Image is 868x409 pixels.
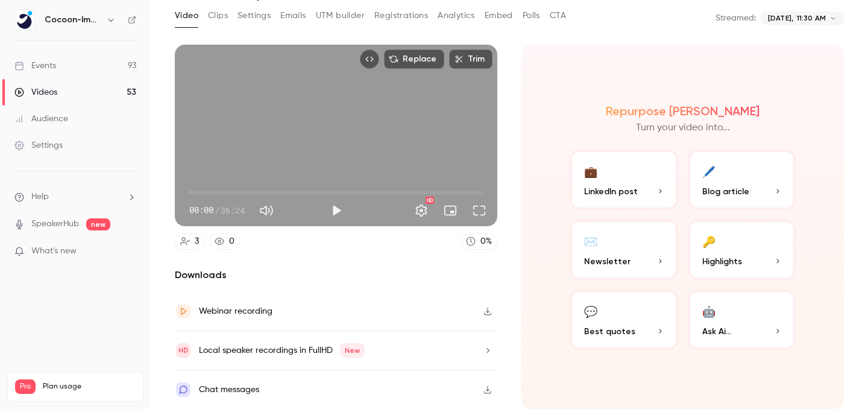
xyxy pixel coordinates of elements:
[122,246,136,257] iframe: Noticeable Trigger
[570,290,678,350] button: 💬Best quotes
[409,198,433,223] button: Settings
[570,150,678,210] button: 💼LinkedIn post
[584,302,597,320] div: 💬
[209,233,240,250] a: 0
[550,6,566,25] button: CTA
[324,198,348,223] button: Play
[199,382,259,397] div: Chat messages
[438,6,475,25] button: Analytics
[797,13,826,24] span: 11:30 AM
[426,197,434,204] div: HD
[229,235,234,248] div: 0
[467,198,491,223] button: Full screen
[254,198,278,223] button: Mute
[702,325,731,338] span: Ask Ai...
[715,12,756,24] p: Streamed:
[438,198,462,223] button: Turn on miniplayer
[189,204,213,217] span: 00:00
[688,150,796,210] button: 🖊️Blog article
[636,121,730,135] p: Turn your video into...
[15,379,36,394] span: Pro
[189,204,245,217] div: 00:00
[584,325,635,338] span: Best quotes
[14,139,63,151] div: Settings
[316,6,365,25] button: UTM builder
[485,6,513,25] button: Embed
[702,162,715,180] div: 🖊️
[14,191,136,203] li: help-dropdown-opener
[702,255,742,268] span: Highlights
[480,235,492,248] div: 0 %
[280,6,306,25] button: Emails
[199,304,272,319] div: Webinar recording
[702,185,749,198] span: Blog article
[45,14,101,26] h6: Cocoon-Immo
[15,10,34,30] img: Cocoon-Immo
[570,220,678,280] button: ✉️Newsletter
[237,6,271,25] button: Settings
[31,191,49,203] span: Help
[584,162,597,180] div: 💼
[31,218,79,230] a: SpeakerHub
[195,235,199,248] div: 3
[584,255,631,268] span: Newsletter
[449,49,492,69] button: Trim
[215,204,219,217] span: /
[374,6,428,25] button: Registrations
[702,232,715,250] div: 🔑
[175,6,198,25] button: Video
[175,268,497,282] h2: Downloads
[14,113,68,125] div: Audience
[768,13,793,24] span: [DATE],
[384,49,444,69] button: Replace
[43,382,136,392] span: Plan usage
[221,204,245,217] span: 36:24
[688,290,796,350] button: 🤖Ask Ai...
[360,49,379,69] button: Embed video
[584,232,597,250] div: ✉️
[688,220,796,280] button: 🔑Highlights
[175,233,204,250] a: 3
[31,245,77,258] span: What's new
[208,6,228,25] button: Clips
[86,218,110,230] span: new
[199,343,365,358] div: Local speaker recordings in FullHD
[584,185,638,198] span: LinkedIn post
[14,86,57,98] div: Videos
[702,302,715,320] div: 🤖
[340,343,365,358] span: New
[606,104,759,118] h2: Repurpose [PERSON_NAME]
[14,60,56,72] div: Events
[461,233,497,250] a: 0%
[523,6,540,25] button: Polls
